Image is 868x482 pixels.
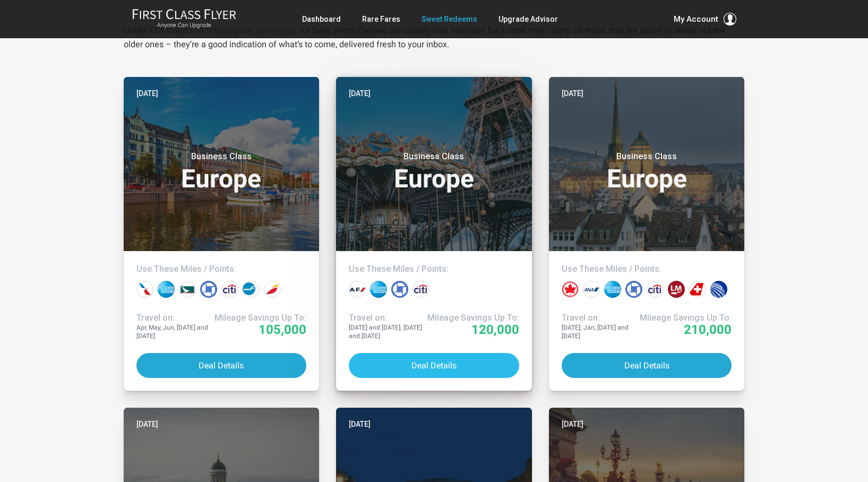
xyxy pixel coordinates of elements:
small: Business Class [367,151,500,162]
a: First Class FlyerAnyone Can Upgrade [132,8,236,30]
button: My Account [674,13,736,25]
small: Business Class [155,151,288,162]
time: [DATE] [136,418,158,430]
div: Chase points [625,281,642,298]
div: Swiss miles [689,281,706,298]
div: Chase points [200,281,217,298]
img: First Class Flyer [132,8,236,20]
a: Upgrade Advisor [499,10,558,29]
h4: Use These Miles / Points: [349,264,519,274]
div: Iberia miles [264,281,281,298]
small: Anyone Can Upgrade [132,22,236,29]
h3: Europe [136,151,307,192]
a: [DATE]Business ClassEuropeUse These Miles / Points:Travel on:[DATE]; Jan, [DATE] and [DATE]Mileag... [549,77,745,391]
a: Dashboard [302,10,341,29]
button: Deal Details [349,353,519,378]
div: American miles [136,281,153,298]
a: Rare Fares [362,10,400,29]
h3: Europe [349,151,519,192]
h4: Use These Miles / Points: [562,264,732,274]
div: Amex points [604,281,621,298]
h3: Europe [562,151,732,192]
div: Amex points [158,281,175,298]
time: [DATE] [349,418,371,430]
time: [DATE] [349,88,371,99]
a: [DATE]Business ClassEuropeUse These Miles / Points:Travel on:Apr, May, Jun, [DATE] and [DATE]Mile... [124,77,320,391]
div: Amex points [370,281,387,298]
h4: Use These Miles / Points: [136,264,307,274]
div: Air France miles [349,281,366,298]
span: My Account [674,13,718,25]
div: Air Canada miles [562,281,579,298]
div: Chase points [391,281,408,298]
time: [DATE] [562,88,583,99]
div: Citi points [412,281,429,298]
a: Sweet Redeems [422,10,477,29]
button: Deal Details [136,353,307,378]
div: LifeMiles [668,281,685,298]
div: Finnair Plus [243,281,260,298]
div: Cathay Pacific miles [179,281,196,298]
time: [DATE] [562,418,583,430]
div: Citi points [221,281,238,298]
time: [DATE] [136,88,158,99]
button: Deal Details [562,353,732,378]
div: United miles [710,281,727,298]
small: Business Class [580,151,713,162]
div: All Nippon miles [583,281,600,298]
a: [DATE]Business ClassEuropeUse These Miles / Points:Travel on:[DATE] and [DATE]; [DATE] and [DATE]... [336,77,532,391]
div: Citi points [647,281,664,298]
